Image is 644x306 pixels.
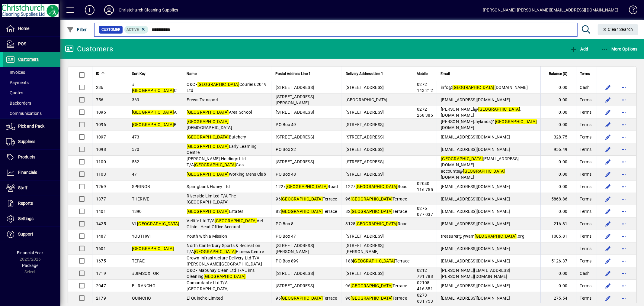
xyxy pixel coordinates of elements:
span: [EMAIL_ADDRESS][DOMAIN_NAME] [441,197,510,201]
button: Profile [99,5,119,15]
button: Edit [603,293,613,303]
span: Estates [187,209,244,214]
span: 1227 Road [346,184,408,189]
em: [GEOGRAPHIC_DATA] [453,85,495,90]
span: Communications [6,111,42,116]
div: Customers [65,44,113,54]
span: B [132,122,177,127]
td: 956.49 [540,143,576,156]
span: YOUTHWI [132,234,151,239]
span: 96 Terrace [346,283,407,288]
span: 82 Terrace [346,209,407,214]
span: Suppliers [18,139,35,144]
span: 82 Terrace [276,209,337,214]
span: 1401 [96,209,106,214]
a: Products [3,150,60,165]
span: Terms [580,70,590,77]
em: [GEOGRAPHIC_DATA] [187,135,229,139]
em: [GEOGRAPHIC_DATA] [137,221,179,226]
em: [GEOGRAPHIC_DATA] [353,259,395,263]
span: ID [96,70,99,77]
a: Knowledge Base [624,1,636,21]
span: [EMAIL_ADDRESS][DOMAIN_NAME] [441,209,510,214]
span: [EMAIL_ADDRESS][DOMAIN_NAME] [441,246,510,251]
span: 582 [132,159,139,164]
span: Name [187,70,197,77]
td: 328.75 [540,131,576,143]
span: 96 Terrace [346,197,407,201]
span: Working Mens Club [187,172,266,177]
button: Edit [603,207,613,216]
div: [PERSON_NAME] [PERSON_NAME][EMAIL_ADDRESS][DOMAIN_NAME] [483,5,618,15]
span: # C [132,82,177,93]
span: 188 Terrace [346,259,410,263]
td: 0.00 [540,119,576,131]
span: Products [18,155,35,159]
em: [GEOGRAPHIC_DATA] [194,249,236,254]
span: Terms [580,97,592,103]
button: More options [619,182,629,191]
a: Settings [3,211,60,226]
em: [GEOGRAPHIC_DATA] [132,88,174,93]
span: Terms [580,208,592,214]
a: Home [3,21,60,36]
a: Reports [3,196,60,211]
button: Edit [603,145,613,154]
span: 2047 [96,283,106,288]
span: Terms [580,258,592,264]
button: More options [619,219,629,229]
span: Riverside Limited T/A The [GEOGRAPHIC_DATA] [187,194,236,204]
em: [GEOGRAPHIC_DATA] [204,274,246,279]
span: [EMAIL_ADDRESS][DOMAIN_NAME] [441,221,510,226]
span: Postal Address Line 1 [276,70,311,77]
button: Edit [603,169,613,179]
span: 1227 Road [276,184,338,189]
div: ID [96,70,109,77]
em: [GEOGRAPHIC_DATA] [197,82,239,87]
em: [GEOGRAPHIC_DATA] [478,107,520,112]
em: [GEOGRAPHIC_DATA] [132,122,174,127]
span: [STREET_ADDRESS] [346,85,384,90]
td: 0.00 [540,156,576,168]
span: 1096 [96,122,106,127]
span: Financials [18,170,37,175]
span: 756 [96,97,104,102]
div: Name [187,70,268,77]
span: 471 [132,172,139,177]
em: [GEOGRAPHIC_DATA] [475,234,517,239]
button: Edit [603,256,613,266]
button: More options [619,293,629,303]
a: Payments [3,77,60,88]
span: Terms [580,196,592,202]
span: 96 Terrace [276,296,337,301]
span: [STREET_ADDRESS] [346,122,384,127]
td: 0.00 [540,81,576,94]
span: VL [132,221,179,226]
td: 0.00 [540,181,576,193]
a: Staff [3,181,60,196]
span: 3128 Road [346,221,408,226]
span: 0212 791 788 [417,268,433,279]
span: [STREET_ADDRESS] [346,271,384,276]
td: 1005.81 [540,230,576,243]
span: [EMAIL_ADDRESS][DOMAIN_NAME] [441,156,519,167]
span: Customer [101,27,120,33]
em: [GEOGRAPHIC_DATA] [463,169,505,174]
div: Christchurch Cleaning Supplies [119,5,178,15]
td: 275.54 [540,292,576,304]
em: [GEOGRAPHIC_DATA] [351,197,392,201]
td: 0.00 [540,106,576,119]
span: Frews Transport [187,97,219,102]
span: Payments [6,80,29,85]
span: THERIVE [132,197,149,201]
span: Terms [580,122,592,128]
button: Edit [603,83,613,92]
span: EL RANCHO [132,283,155,288]
em: [GEOGRAPHIC_DATA] [286,184,328,189]
em: [GEOGRAPHIC_DATA] [441,156,483,161]
span: Terms [580,146,592,152]
div: Email [441,70,537,77]
em: [GEOGRAPHIC_DATA] [194,162,236,167]
em: [GEOGRAPHIC_DATA] [351,296,392,301]
span: Terms [580,283,592,289]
